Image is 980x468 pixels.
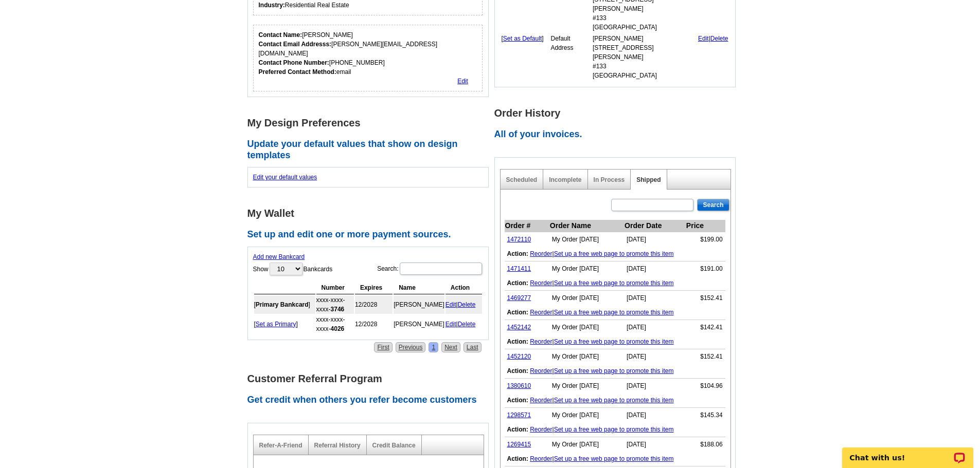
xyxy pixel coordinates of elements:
label: Search: [377,261,483,276]
a: Reorder [530,279,552,287]
h2: Update your default values that show on design templates [247,139,494,161]
td: $104.96 [686,379,725,394]
h1: My Design Preferences [247,118,494,128]
th: Price [686,220,725,232]
td: | [505,334,725,349]
td: | [698,33,729,81]
td: [PERSON_NAME] [394,295,444,314]
a: Reorder [530,426,552,433]
b: Action: [507,279,528,287]
td: [DATE] [624,291,686,306]
a: In Process [594,176,625,183]
b: Action: [507,455,528,462]
strong: Industry: [259,2,285,9]
a: Last [464,342,482,352]
td: $152.41 [686,349,725,364]
td: My Order [DATE] [549,261,624,276]
a: 1472110 [507,236,531,243]
a: Credit Balance [372,442,416,449]
th: Expires [355,282,393,294]
b: Action: [507,426,528,433]
a: Set up a free web page to promote this item [554,309,674,316]
td: $191.00 [686,261,725,276]
a: 1 [429,342,438,352]
td: $142.41 [686,320,725,335]
td: [ ] [501,33,549,81]
td: My Order [DATE] [549,349,624,364]
label: Show Bankcards [253,261,333,276]
td: 12/2028 [355,315,393,333]
a: Shipped [636,176,661,183]
b: Action: [507,367,528,375]
td: | [505,422,725,437]
td: | [446,315,482,333]
a: Set up a free web page to promote this item [554,367,674,375]
td: $199.00 [686,232,725,247]
td: $188.06 [686,437,725,452]
td: 12/2028 [355,295,393,314]
td: My Order [DATE] [549,437,624,452]
a: 1452142 [507,324,531,331]
a: Edit [457,78,468,85]
a: First [374,342,392,352]
td: | [505,276,725,291]
strong: 3746 [331,306,345,313]
strong: 4026 [331,325,345,332]
td: [DATE] [624,437,686,452]
a: Edit [446,301,456,308]
td: My Order [DATE] [549,320,624,335]
td: | [505,247,725,261]
a: Set up a free web page to promote this item [554,250,674,257]
a: Set as Primary [256,321,296,328]
th: Action [446,282,482,294]
h1: Order History [494,108,741,119]
td: | [505,305,725,320]
a: Referral History [314,442,361,449]
td: [DATE] [624,349,686,364]
td: [PERSON_NAME] [STREET_ADDRESS][PERSON_NAME] #133 [GEOGRAPHIC_DATA] [592,33,697,81]
td: | [505,393,725,408]
div: [PERSON_NAME] [PERSON_NAME][EMAIL_ADDRESS][DOMAIN_NAME] [PHONE_NUMBER] email [259,30,477,77]
b: Action: [507,397,528,404]
th: Order Name [549,220,624,232]
td: [ ] [254,315,315,333]
input: Search: [400,263,482,275]
a: Reorder [530,250,552,257]
div: Who should we contact regarding order issues? [253,25,483,91]
h2: Set up and edit one or more payment sources. [247,229,494,240]
td: [ ] [254,295,315,314]
strong: Preferred Contact Method: [259,68,336,76]
a: 1469277 [507,294,531,302]
a: Set as Default [503,35,542,42]
th: Order # [505,220,549,232]
h2: All of your invoices. [494,129,741,140]
a: 1452120 [507,353,531,360]
a: Add new Bankcard [253,253,305,260]
b: Action: [507,309,528,316]
td: Default Address [550,33,592,81]
a: Reorder [530,397,552,404]
h1: Customer Referral Program [247,373,494,384]
th: Order Date [624,220,686,232]
th: Number [316,282,354,294]
td: My Order [DATE] [549,291,624,306]
a: Next [441,342,460,352]
a: Delete [458,321,476,328]
strong: Contact Name: [259,31,302,39]
a: Scheduled [506,176,538,183]
b: Primary Bankcard [256,301,309,308]
a: Reorder [530,367,552,375]
td: [DATE] [624,320,686,335]
a: 1298571 [507,411,531,419]
strong: Contact Email Addresss: [259,41,332,48]
a: Edit your default values [253,174,317,181]
a: Set up a free web page to promote this item [554,426,674,433]
a: Reorder [530,455,552,462]
td: My Order [DATE] [549,408,624,423]
td: $145.34 [686,408,725,423]
strong: Contact Phone Number: [259,59,329,66]
a: 1471411 [507,265,531,272]
select: ShowBankcards [270,263,302,275]
a: Incomplete [549,176,581,183]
